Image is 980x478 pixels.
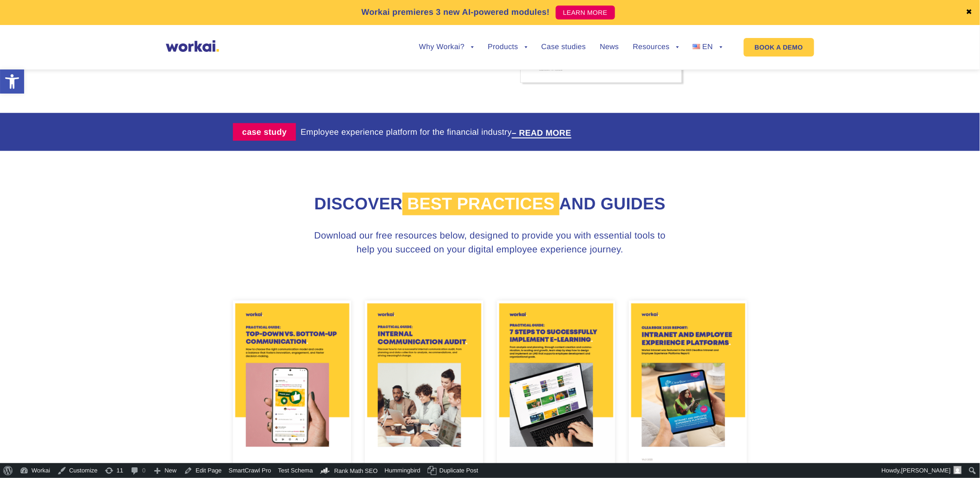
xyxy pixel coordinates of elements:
span: Duplicate Post [440,463,478,478]
p: Workai premieres 3 new AI-powered modules! [361,6,550,19]
a: LEARN MORE [556,6,615,19]
span: 0 [142,463,145,478]
a: News [600,44,619,51]
a: ✖ [966,9,973,16]
div: Employee experience platform for the financial industry [301,126,580,138]
span: Rank Math SEO [334,467,378,474]
h3: Download our free resources below, designed to provide you with essential tools to help you succe... [305,229,675,257]
span: EN [703,43,713,51]
a: Products [488,44,528,51]
a: Test Schema [275,463,316,478]
span: best practices [402,193,559,215]
a: Workai [16,463,54,478]
a: – READ MORE [512,129,572,137]
span: [PERSON_NAME] [901,467,951,474]
a: Hummingbird [382,463,424,478]
h2: Discover and guides [233,193,747,215]
a: SmartCrawl Pro [226,463,275,478]
a: Why Workai? [419,44,474,51]
a: Edit Page [180,463,225,478]
a: Rank Math Dashboard [317,463,382,478]
span: 11 [117,463,123,478]
a: Case studies [541,44,586,51]
span: New [164,463,176,478]
a: case study [233,123,301,141]
a: Customize [54,463,101,478]
a: Howdy, [879,463,966,478]
a: Resources [633,44,679,51]
a: BOOK A DEMO [744,38,814,57]
label: case study [233,123,296,141]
